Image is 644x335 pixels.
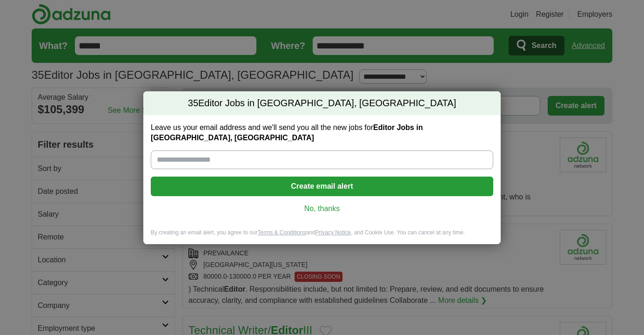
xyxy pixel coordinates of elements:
h2: Editor Jobs in [GEOGRAPHIC_DATA], [GEOGRAPHIC_DATA] [143,91,501,116]
button: Create email alert [151,177,493,196]
span: 35 [188,97,198,110]
a: No, thanks [158,204,486,214]
div: By creating an email alert, you agree to our and , and Cookie Use. You can cancel at any time. [143,229,501,244]
label: Leave us your email address and we'll send you all the new jobs for [151,123,493,143]
a: Terms & Conditions [257,229,306,236]
a: Privacy Notice [315,229,351,236]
